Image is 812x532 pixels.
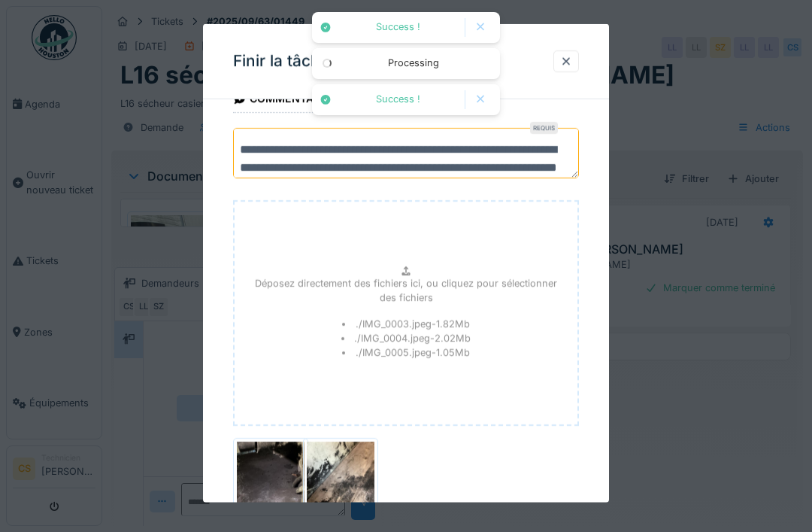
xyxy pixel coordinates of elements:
[339,93,457,106] div: Success !
[341,331,471,345] li: ./IMG_0004.jpeg - 2.02 Mb
[247,276,565,305] p: Déposez directement des fichiers ici, ou cliquez pour sélectionner des fichiers
[237,442,304,517] img: flvowoaoojvmi8gacqiy6p37tm6v
[233,87,364,113] div: Commentaire final
[342,317,470,331] li: ./IMG_0003.jpeg - 1.82 Mb
[530,122,558,134] div: Requis
[307,442,374,517] img: 0hppw1krpb0njj099tbmw9slrzod
[342,345,470,360] li: ./IMG_0005.jpeg - 1.05 Mb
[339,21,457,34] div: Success !
[342,57,485,70] div: Processing
[233,52,329,71] h3: Finir la tâche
